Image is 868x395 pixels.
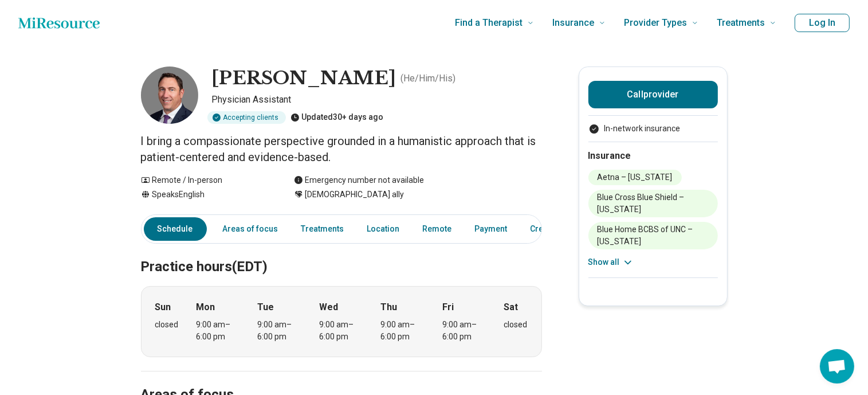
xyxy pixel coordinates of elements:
a: Home page [18,11,100,34]
button: Log In [795,14,850,32]
div: closed [504,319,528,331]
span: Provider Types [624,15,687,31]
div: Remote / In-person [141,174,271,186]
div: 9:00 am – 6:00 pm [381,319,425,343]
a: Open chat [820,349,854,384]
h2: Insurance [588,149,718,163]
strong: Sun [155,300,171,314]
div: Speaks English [141,189,271,201]
span: Treatments [717,15,765,31]
div: Emergency number not available [294,174,425,186]
strong: Fri [442,300,454,314]
span: [DEMOGRAPHIC_DATA] ally [305,189,404,201]
li: Blue Home BCBS of UNC – [US_STATE] [588,222,718,249]
a: Payment [468,217,514,241]
a: Schedule [144,217,207,241]
div: closed [155,319,179,331]
h1: [PERSON_NAME] [212,67,396,91]
div: Accepting clients [207,111,286,124]
a: Credentials [524,217,581,241]
strong: Mon [196,300,215,314]
div: 9:00 am – 6:00 pm [442,319,486,343]
li: In-network insurance [588,123,718,135]
a: Treatments [294,217,351,241]
div: 9:00 am – 6:00 pm [319,319,363,343]
a: Remote [416,217,459,241]
div: Updated 30+ days ago [290,111,384,124]
p: ( He/Him/His ) [401,72,456,85]
img: Michael Denoyer, Physician Assistant [141,67,198,124]
p: Physician Assistant [212,93,542,107]
div: 9:00 am – 6:00 pm [258,319,302,343]
button: Show all [588,256,634,268]
span: Find a Therapist [455,15,523,31]
strong: Wed [319,300,338,314]
a: Location [360,217,407,241]
strong: Sat [504,300,519,314]
strong: Thu [381,300,398,314]
a: Areas of focus [216,217,285,241]
li: Aetna – [US_STATE] [588,170,682,185]
span: Insurance [552,15,594,31]
li: Blue Cross Blue Shield – [US_STATE] [588,190,718,217]
h2: Practice hours (EDT) [141,230,542,277]
div: When does the program meet? [141,286,542,357]
ul: Payment options [588,123,718,135]
strong: Tue [258,300,274,314]
div: 9:00 am – 6:00 pm [196,319,240,343]
button: Callprovider [588,81,718,108]
p: I bring a compassionate perspective grounded in a humanistic approach that is patient-centered an... [141,133,542,165]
